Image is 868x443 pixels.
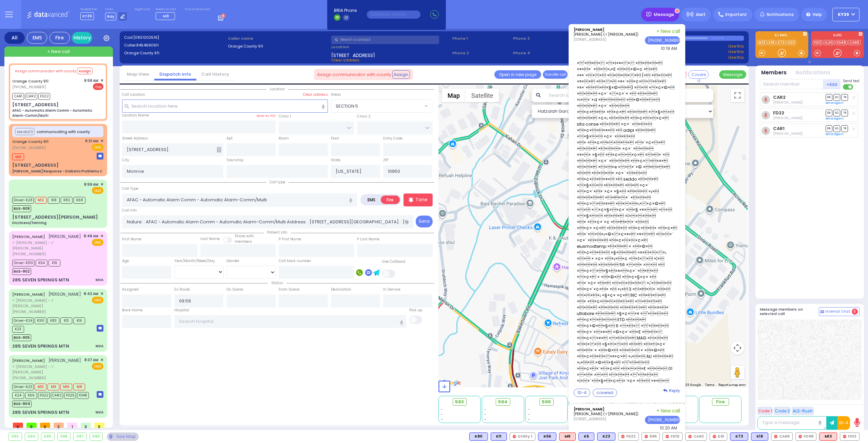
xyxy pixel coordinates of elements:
span: M13 [35,384,46,390]
span: ✕ [100,357,103,363]
span: ר' [PERSON_NAME] - ר' [PERSON_NAME] [12,240,81,251]
a: Send again [826,116,844,121]
span: 0 [26,423,37,428]
span: K82 [61,197,73,204]
span: 8454690911 [136,42,159,48]
label: Call back number [279,258,311,264]
img: red-radio-icon.svg [774,435,777,438]
button: Map camera controls [731,341,744,355]
span: 0 [94,423,104,428]
label: P Last Name [357,237,379,242]
label: KJFD [811,34,864,38]
span: K13 [60,317,72,324]
label: Fire [381,196,400,204]
span: Driver-K28 [12,197,34,204]
a: Open in new page [494,70,541,79]
a: FD22 [773,110,784,115]
a: Orange County 911 [12,139,48,144]
span: ✕ [100,233,103,239]
button: [PHONE_NUMBER] [645,36,680,44]
span: - [441,412,443,417]
button: Assign [392,70,410,78]
span: K310 [35,317,46,324]
label: Use Callback [382,259,406,264]
span: Driver-K24 [12,317,34,324]
span: Important [725,12,747,18]
label: Cad: [124,35,225,40]
label: Call Info [122,208,137,213]
span: 1 [67,423,77,428]
div: 594 [25,433,38,440]
button: Toggle fullscreen view [731,89,744,102]
span: - [441,417,443,422]
input: Search location [545,89,714,102]
div: 597 [74,433,86,440]
label: Cross 2 [357,114,371,119]
label: Township [226,158,243,163]
span: 8:59 AM [84,182,98,187]
label: Pick up [409,308,422,313]
label: EMS [362,196,381,204]
input: Search hospital [174,315,407,328]
div: BLS [597,432,615,441]
span: K64 [36,260,47,266]
label: Areas [331,92,341,97]
span: DR [826,125,832,132]
div: Year/Month/Week/Day [174,258,223,264]
img: red-radio-icon.svg [713,435,716,438]
span: [PHONE_NUMBER] [12,375,46,381]
p: [PERSON_NAME] (ר' [PERSON_NAME]) [574,32,638,37]
label: Night unit [135,7,150,12]
span: Bay [105,13,116,20]
button: Code 1 [757,407,773,415]
span: [PERSON_NAME] [48,357,81,363]
span: ✕ [100,291,103,297]
a: Use this [728,43,744,49]
span: [PHONE_NUMBER] [12,145,46,150]
label: Assigned [122,287,139,292]
label: Orange County 911 [228,43,329,49]
div: BLS [491,432,507,441]
span: EMS [92,239,103,246]
button: 10-4 [837,416,850,430]
span: Alert [696,12,706,18]
div: [STREET_ADDRESS] [12,162,59,169]
span: 595 [542,399,551,405]
a: K18 [767,40,776,45]
span: BUS-902 [12,268,31,275]
a: Use this [728,49,744,55]
div: ALS [819,432,837,441]
label: Location Name [122,113,149,118]
span: ✕ [100,182,103,187]
span: - [484,407,486,412]
span: FD22 [38,392,50,399]
span: KY39 [80,12,94,20]
label: State [331,158,340,163]
button: Message [719,70,746,79]
img: message-box.svg [97,153,103,160]
div: See map [107,432,139,441]
span: Assign communicator with county [317,71,391,78]
a: Send again [826,132,844,136]
span: [STREET_ADDRESS] [331,52,375,57]
span: FD22 [38,93,50,100]
div: BLS [538,432,556,441]
label: Room [279,136,289,141]
a: M13 [757,40,767,45]
div: All [4,32,25,44]
div: [STREET_ADDRESS] [574,417,638,422]
input: (000)000-00000 [367,11,420,19]
a: [PERSON_NAME] [12,292,45,297]
div: BLS [751,432,768,441]
button: Drag Pegman onto the map to open Street View [731,366,744,379]
div: [STREET_ADDRESS][PERSON_NAME] [12,214,98,221]
span: M12 [35,197,47,204]
label: Floor [331,136,339,141]
span: 0 [13,423,23,428]
span: 2 [54,423,64,428]
span: - [528,412,530,417]
a: [PERSON_NAME] [12,234,45,239]
label: Orange County 911 [124,50,225,56]
label: ×'××× ××l×¤×× ×××× ×¤××¨ ×××¡×£ ×××©×¢ ×× ×¤×¨××× ××××× (× ××× ×¤×... [574,58,680,387]
span: K24 [12,392,24,399]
